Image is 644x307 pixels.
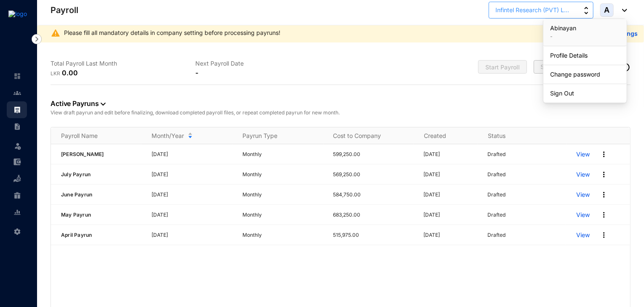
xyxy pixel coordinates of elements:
[51,109,631,117] p: View draft payrun and edit before finalizing, download completed payroll files, or repeat complet...
[242,150,323,159] p: Monthly
[576,211,590,219] a: View
[8,11,27,17] img: logo
[51,99,106,108] a: Active Payruns
[7,153,27,170] li: Expenses
[576,150,590,159] a: View
[618,9,627,12] img: dropdown-black.8e83cc76930a90b1a4fdb6d089b7bf3a.svg
[196,59,341,68] p: Next Payroll Date
[7,68,27,85] li: Home
[13,89,21,97] img: people-unselected.118708e94b43a90eceab.svg
[488,150,506,159] p: Drafted
[333,170,413,179] p: 569,250.00
[61,212,91,218] span: May Payrun
[600,191,608,199] img: more.27664ee4a8faa814348e188645a3c1fc.svg
[424,150,478,159] p: [DATE]
[51,28,61,38] img: alert-icon-warn.ff6cdca33fb04fa47c6f458aefbe566d.svg
[242,211,323,219] p: Monthly
[51,4,78,16] p: Payroll
[333,231,413,239] p: 515,975.00
[550,24,620,32] p: Abinayan
[488,191,506,199] p: Drafted
[13,123,21,130] img: contract-unselected.99e2b2107c0a7dd48938.svg
[604,6,610,14] span: A
[600,170,608,179] img: more.27664ee4a8faa814348e188645a3c1fc.svg
[152,191,232,199] p: [DATE]
[242,170,323,179] p: Monthly
[323,127,414,144] th: Cost to Company
[424,211,478,219] p: [DATE]
[13,158,21,166] img: expense-unselected.2edcf0507c847f3e9e96.svg
[61,191,92,198] span: June Payrun
[576,170,590,179] a: View
[13,142,22,150] img: leave-unselected.2934df6273408c3f84d9.svg
[478,127,566,144] th: Status
[152,170,232,179] p: [DATE]
[424,191,478,199] p: [DATE]
[7,85,27,101] li: Contacts
[64,29,285,36] li: Please fill all mandatory details in company setting before processing payruns!
[478,60,527,74] button: Start Payroll
[488,170,506,179] p: Drafted
[101,103,106,106] img: dropdown-black.8e83cc76930a90b1a4fdb6d089b7bf3a.svg
[152,231,232,239] p: [DATE]
[7,187,27,204] li: Gratuity
[61,171,90,177] span: July Payrun
[61,151,104,157] span: [PERSON_NAME]
[152,211,232,219] p: [DATE]
[196,68,199,78] p: -
[576,191,590,199] a: View
[488,231,506,239] p: Drafted
[7,118,27,135] li: Contracts
[32,34,42,44] img: nav-icon-right.af6afadce00d159da59955279c43614e.svg
[242,191,323,199] p: Monthly
[424,170,478,179] p: [DATE]
[600,231,608,239] img: more.27664ee4a8faa814348e188645a3c1fc.svg
[424,231,478,239] p: [DATE]
[51,69,62,78] p: LKR
[13,192,21,199] img: gratuity-unselected.a8c340787eea3cf492d7.svg
[152,132,184,140] span: Month/Year
[51,59,196,68] p: Total Payroll Last Month
[600,150,608,159] img: more.27664ee4a8faa814348e188645a3c1fc.svg
[152,150,232,159] p: [DATE]
[51,127,142,144] th: Payroll Name
[534,60,614,74] button: Start Payroll Using CSV
[333,191,413,199] p: 584,750.00
[488,211,506,219] p: Drafted
[13,106,21,114] img: payroll.289672236c54bbec4828.svg
[61,232,92,238] span: April Payrun
[333,211,413,219] p: 683,250.00
[414,127,478,144] th: Created
[242,231,323,239] p: Monthly
[584,7,588,14] img: up-down-arrow.74152d26bf9780fbf563ca9c90304185.svg
[550,32,620,41] p: -
[232,127,323,144] th: Payrun Type
[62,68,78,78] p: 0.00
[13,175,21,183] img: loan-unselected.d74d20a04637f2d15ab5.svg
[7,204,27,221] li: Reports
[7,170,27,187] li: Loan
[600,211,608,219] img: more.27664ee4a8faa814348e188645a3c1fc.svg
[333,150,413,159] p: 599,250.00
[7,101,27,118] li: Payroll
[13,72,21,80] img: home-unselected.a29eae3204392db15eaf.svg
[495,5,569,15] span: Infintel Research (PVT) L...
[576,231,590,239] a: View
[13,228,21,236] img: settings-unselected.1febfda315e6e19643a1.svg
[13,209,21,216] img: report-unselected.e6a6b4230fc7da01f883.svg
[489,2,593,19] button: Infintel Research (PVT) L...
